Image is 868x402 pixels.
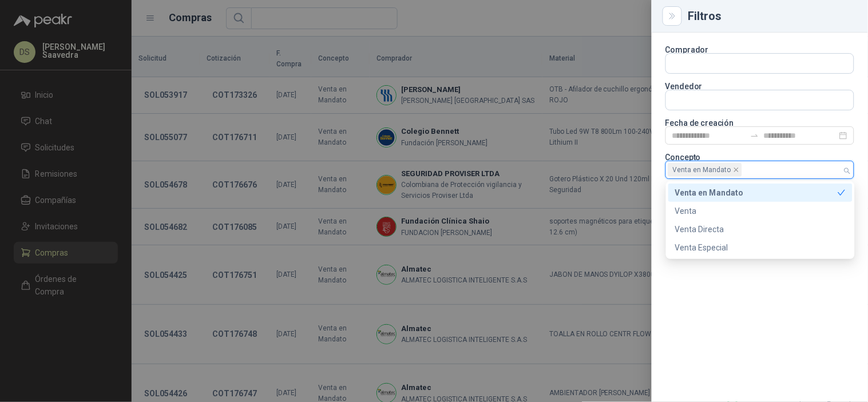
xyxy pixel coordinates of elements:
[665,9,679,23] button: Close
[675,186,838,199] div: Venta en Mandato
[675,241,846,254] div: Venta Especial
[668,202,853,220] div: Venta
[750,131,759,140] span: swap-right
[668,184,853,202] div: Venta en Mandato
[838,189,846,197] span: check
[668,220,853,238] div: Venta Directa
[665,83,854,90] p: Vendedor
[673,164,731,176] span: Venta en Mandato
[675,223,846,236] div: Venta Directa
[688,10,854,22] div: Filtros
[665,154,854,161] p: Concepto
[675,205,846,217] div: Venta
[665,46,854,53] p: Comprador
[734,167,739,173] span: close
[665,120,854,126] p: Fecha de creación
[668,163,742,177] span: Venta en Mandato
[750,131,759,140] span: to
[668,238,853,257] div: Venta Especial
